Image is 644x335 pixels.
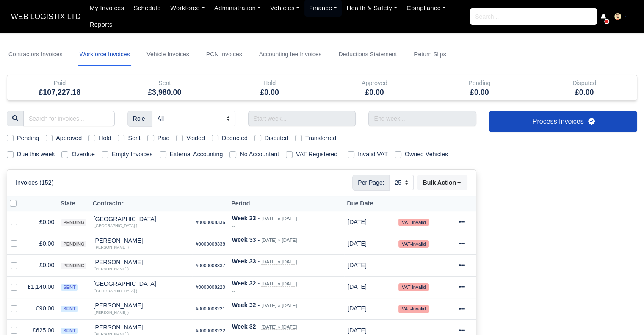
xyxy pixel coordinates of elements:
label: Disputed [265,133,288,143]
small: [DATE] » [DATE] [261,281,297,287]
div: [PERSON_NAME] [93,324,189,330]
a: Accounting fee Invoices [257,43,323,66]
small: VAT-Invalid [398,240,429,248]
div: [GEOGRAPHIC_DATA] [93,216,189,222]
iframe: Chat Widget [602,294,644,335]
div: Pending [433,78,525,88]
small: [DATE] » [DATE] [261,238,297,243]
span: sent [61,328,77,334]
small: [DATE] » [DATE] [261,259,297,265]
input: Start week... [248,111,356,126]
span: Per Page: [352,175,390,190]
span: 2 weeks from now [348,219,367,225]
small: ([PERSON_NAME] ) [93,310,129,315]
label: External Accounting [170,150,223,159]
a: WEB LOGISTIX LTD [7,8,85,25]
label: Approved [56,133,82,143]
div: Sent [119,78,211,88]
span: 1 week from now [348,327,367,334]
small: #0000008220 [196,285,225,290]
strong: Week 33 - [232,236,260,243]
i: -- [232,223,235,228]
a: PCN Invoices [205,43,244,66]
div: [PERSON_NAME] [93,302,189,308]
span: pending [61,263,86,269]
div: Bulk Action [417,175,467,190]
h5: £0.00 [224,88,316,97]
th: State [58,196,90,211]
span: sent [61,284,77,291]
a: Process Invoices [489,111,637,132]
th: Period [229,196,344,211]
th: Due Date [344,196,395,211]
div: Paid [7,75,112,100]
small: [DATE] » [DATE] [261,303,297,308]
div: Sent [112,75,217,100]
div: Hold [217,75,322,100]
div: [PERSON_NAME] [93,238,189,244]
span: Role: [127,111,152,126]
h6: Invoices (152) [16,179,53,186]
small: #0000008221 [196,306,225,311]
small: [DATE] » [DATE] [261,324,297,330]
strong: Week 32 - [232,323,260,330]
strong: Week 32 - [232,280,260,287]
th: Contractor [90,196,192,211]
label: Transferred [305,133,336,143]
span: WEB LOGISTIX LTD [7,8,85,25]
label: Hold [99,133,111,143]
div: [PERSON_NAME] [93,259,189,265]
small: ([PERSON_NAME] ) [93,267,129,271]
label: VAT Registered [296,150,337,159]
input: Search... [470,8,597,25]
div: [GEOGRAPHIC_DATA] [93,281,189,287]
a: Reports [85,17,117,33]
div: Pending [427,75,532,100]
label: Pending [17,133,39,143]
strong: Week 33 - [232,258,260,265]
a: Return Slips [412,43,448,66]
h5: £0.00 [328,88,420,97]
a: Deductions Statement [337,43,398,66]
i: -- [232,267,235,272]
i: -- [232,245,235,250]
td: £0.00 [24,255,58,276]
span: pending [61,219,86,226]
small: ([GEOGRAPHIC_DATA] ) [93,289,137,293]
div: Paid [14,78,106,88]
label: Owned Vehicles [405,150,448,159]
h5: £0.00 [433,88,525,97]
small: #0000008338 [196,241,225,246]
label: Empty Invoices [112,150,153,159]
h5: £107,227.16 [14,88,106,97]
label: Overdue [72,150,95,159]
small: VAT-Invalid [398,219,429,226]
strong: Week 33 - [232,215,260,221]
label: No Accountant [240,150,279,159]
div: Approved [322,75,427,100]
small: #0000008222 [196,328,225,333]
td: £0.00 [24,233,58,255]
label: Deducted [222,133,248,143]
span: pending [61,241,86,247]
a: Vehicle Invoices [145,43,191,66]
small: #0000008336 [196,220,225,225]
h5: £3,980.00 [119,88,211,97]
div: Hold [224,78,316,88]
label: Invalid VAT [358,150,388,159]
a: Contractors Invoices [7,43,64,66]
label: Paid [158,133,170,143]
div: Disputed [532,75,637,100]
small: VAT-Invalid [398,305,429,313]
td: £1,140.00 [24,276,58,298]
strong: Week 32 - [232,302,260,308]
small: VAT-Invalid [398,283,429,291]
input: End week... [368,111,476,126]
h5: £0.00 [538,88,630,97]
